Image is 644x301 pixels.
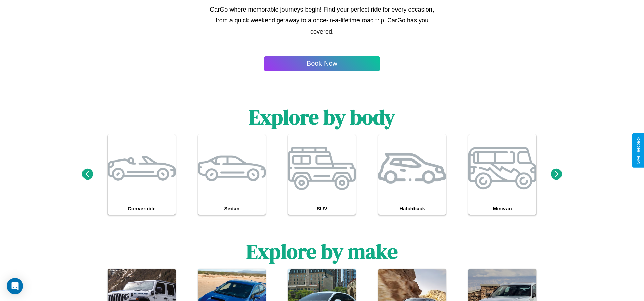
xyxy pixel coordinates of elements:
h4: Convertible [108,202,176,215]
button: Book Now [264,56,380,71]
h1: Explore by body [249,103,395,131]
h4: SUV [288,202,356,215]
div: Give Feedback [636,137,641,164]
h4: Sedan [198,202,266,215]
h4: Minivan [468,202,536,215]
div: Open Intercom Messenger [7,278,23,294]
h1: Explore by make [246,238,398,265]
p: CarGo where memorable journeys begin! Find your perfect ride for every occasion, from a quick wee... [206,4,438,37]
h4: Hatchback [378,202,446,215]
